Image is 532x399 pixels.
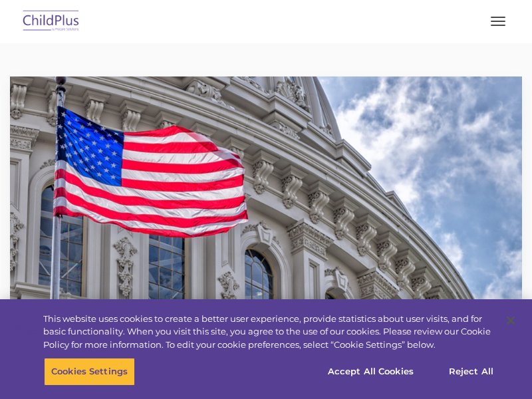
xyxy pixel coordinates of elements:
[496,306,525,335] button: Close
[44,358,135,386] button: Cookies Settings
[321,358,421,386] button: Accept All Cookies
[20,6,82,37] img: ChildPlus by Procare Solutions
[43,313,495,352] div: This website uses cookies to create a better user experience, provide statistics about user visit...
[430,358,513,386] button: Reject All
